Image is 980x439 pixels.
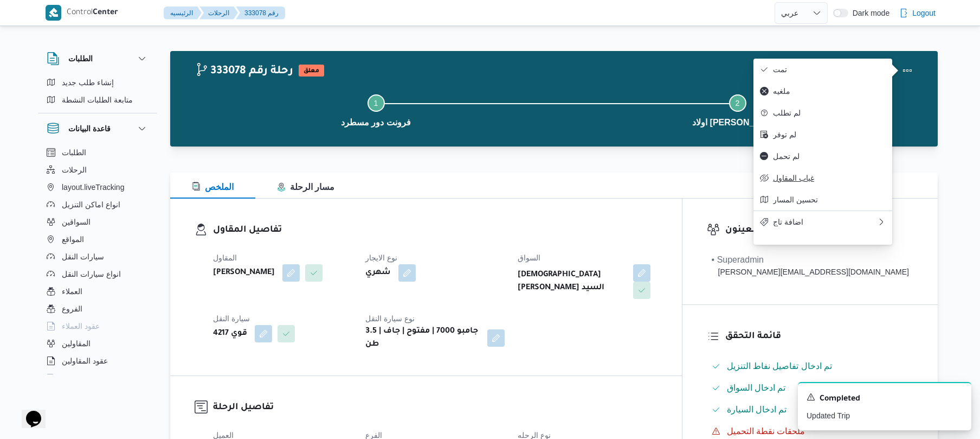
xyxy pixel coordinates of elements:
[725,223,913,238] h3: المعينون
[62,198,120,211] span: انواع اماكن التنزيل
[365,253,397,262] span: نوع الايجار
[712,253,909,278] span: • Superadmin mohamed.nabil@illa.com.eg
[62,320,100,333] span: عقود العملاء
[213,314,250,323] span: سيارة النقل
[42,335,153,352] button: المقاولين
[727,405,787,414] span: تم ادخال السيارة
[773,109,886,117] span: لم تطلب
[807,410,963,422] p: Updated Trip
[42,74,153,91] button: إنشاء طلب جديد
[195,81,557,138] button: فرونت دور مسطرد
[62,268,121,281] span: انواع سيارات النقل
[773,87,886,96] span: ملغيه
[62,76,114,89] span: إنشاء طلب جديد
[753,124,892,145] button: لم توفر
[42,248,153,265] button: سيارات النقل
[518,253,540,262] span: السواق
[42,231,153,248] button: المواقع
[42,300,153,317] button: الفروع
[895,2,940,24] button: Logout
[912,7,936,20] span: Logout
[42,144,153,161] button: الطلبات
[11,396,46,428] iframe: chat widget
[68,52,93,65] h3: الطلبات
[42,91,153,109] button: متابعة الطلبات النشطة
[299,65,324,77] span: معلق
[42,283,153,300] button: العملاء
[199,7,238,20] button: الرحلات
[213,253,237,262] span: المقاول
[47,52,149,65] button: الطلبات
[753,59,892,80] button: تمت
[164,7,202,20] button: الرئيسيه
[707,379,913,397] button: تم ادخال السواق
[93,9,118,17] b: Center
[518,269,626,295] b: [DEMOGRAPHIC_DATA][PERSON_NAME] السيد
[68,122,111,135] h3: قاعدة البيانات
[753,102,892,124] button: لم تطلب
[820,393,860,406] span: Completed
[42,317,153,335] button: عقود العملاء
[848,9,889,17] span: Dark mode
[47,122,149,135] button: قاعدة البيانات
[62,233,84,246] span: المواقع
[62,146,86,159] span: الطلبات
[365,314,415,323] span: نوع سيارة النقل
[42,196,153,213] button: انواع اماكن التنزيل
[213,266,275,279] b: [PERSON_NAME]
[62,163,87,176] span: الرحلات
[38,74,157,113] div: الطلبات
[374,99,378,107] span: 1
[773,65,886,74] span: تمت
[773,195,886,204] span: تحسين المسار
[42,179,153,196] button: layout.liveTracking
[365,325,480,351] b: جامبو 7000 | مفتوح | جاف | 3.5 طن
[727,425,805,438] span: ملحقات نقطة التحميل
[62,354,108,367] span: عقود المقاولين
[62,93,133,106] span: متابعة الطلبات النشطة
[753,167,892,189] button: غياب المقاول
[62,285,82,298] span: العملاء
[712,266,909,278] div: [PERSON_NAME][EMAIL_ADDRESS][DOMAIN_NAME]
[753,80,892,102] button: ملغيه
[213,327,247,340] b: قوي 4217
[304,68,319,74] b: معلق
[736,99,740,107] span: 2
[557,81,918,138] button: اولاد [PERSON_NAME]
[727,361,833,371] span: تم ادخال تفاصيل نفاط التنزيل
[692,116,783,129] span: اولاد [PERSON_NAME]
[62,337,91,350] span: المقاولين
[727,427,805,436] span: ملحقات نقطة التحميل
[42,213,153,231] button: السواقين
[773,130,886,139] span: لم توفر
[897,60,918,81] button: Actions
[195,65,293,79] h2: 333078 رحلة رقم
[42,352,153,370] button: عقود المقاولين
[341,116,411,129] span: فرونت دور مسطرد
[62,302,82,315] span: الفروع
[62,215,91,228] span: السواقين
[727,383,786,392] span: تم ادخال السواق
[773,218,877,226] span: اضافة تاج
[365,266,391,279] b: شهري
[42,370,153,387] button: اجهزة التليفون
[213,400,657,415] h3: تفاصيل الرحلة
[753,145,892,167] button: لم تحمل
[773,174,886,182] span: غياب المقاول
[192,182,234,192] span: الملخص
[773,152,886,161] span: لم تحمل
[707,358,913,375] button: تم ادخال تفاصيل نفاط التنزيل
[236,7,285,20] button: 333078 رقم
[753,211,892,233] button: اضافة تاج
[42,265,153,283] button: انواع سيارات النقل
[46,5,61,21] img: X8yXhbKr1z7QwAAAABJRU5ErkJggg==
[753,189,892,211] button: تحسين المسار
[277,182,334,192] span: مسار الرحلة
[727,403,787,416] span: تم ادخال السيارة
[62,372,107,385] span: اجهزة التليفون
[727,360,833,373] span: تم ادخال تفاصيل نفاط التنزيل
[213,223,657,238] h3: تفاصيل المقاول
[712,253,909,266] div: • Superadmin
[62,181,124,194] span: layout.liveTracking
